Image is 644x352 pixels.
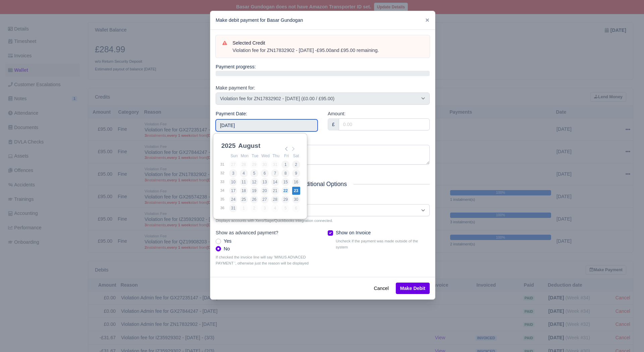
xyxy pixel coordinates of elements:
button: 26 [250,195,258,203]
label: No [224,245,230,253]
abbr: Sunday [230,154,237,158]
div: August [237,141,262,151]
button: 6 [261,169,269,177]
button: 14 [271,178,279,186]
button: 3 [229,169,237,177]
button: 15 [281,178,289,186]
button: 5 [250,169,258,177]
td: 34 [220,186,229,195]
abbr: Wednesday [261,154,269,158]
td: 36 [220,204,229,213]
button: Make Debit [396,283,430,294]
button: 27 [261,195,269,203]
label: Make payment for: [216,84,255,92]
button: Previous Month [282,145,290,153]
button: 18 [240,187,248,195]
button: 28 [271,195,279,203]
button: 23 [292,187,300,195]
button: 25 [240,195,248,203]
button: 9 [292,169,300,177]
button: 4 [240,169,248,177]
input: Use the arrow keys to pick a date [216,119,318,131]
label: Yes [224,237,231,245]
button: 20 [261,187,269,195]
button: 29 [281,195,289,203]
div: Payment progress: [216,63,430,76]
button: 12 [250,178,258,186]
button: 13 [261,178,269,186]
abbr: Saturday [293,154,299,158]
abbr: Monday [241,154,249,158]
td: 31 [220,160,229,169]
div: 2025 [220,141,237,151]
small: If checked the invoice line will say 'MINUS ADVACED PAYMENT ', otherwise just the reason will be ... [216,254,318,266]
div: £ [328,118,339,130]
div: Violation fee for ZN17832902 - [DATE] - and £95.00 remaining. [232,47,423,54]
button: 22 [281,187,289,195]
button: 17 [229,187,237,195]
button: 21 [271,187,279,195]
h6: Selected Credit [232,40,423,46]
small: Displays accounts with Xero/Sage/Quickbooks integration connected. [216,218,430,224]
button: 19 [250,187,258,195]
label: Show as advanced payment? [216,229,278,237]
button: 1 [281,161,289,169]
td: 33 [220,178,229,186]
button: 8 [281,169,289,177]
td: 32 [220,169,229,178]
button: 31 [229,204,237,212]
td: 35 [220,195,229,204]
abbr: Tuesday [252,154,258,158]
abbr: Thursday [272,154,279,158]
button: 16 [292,178,300,186]
button: 30 [292,195,300,203]
abbr: Friday [284,154,289,158]
button: Cancel [370,283,393,294]
small: Uncheck if the payment was made outside of the system [336,238,430,250]
button: 2 [292,161,300,169]
strong: £95.00 [317,48,331,53]
label: Show on Invoice [336,229,371,237]
button: 11 [240,178,248,186]
iframe: Chat Widget [610,320,644,352]
input: 0.00 [339,118,430,130]
button: 10 [229,178,237,186]
h5: Additional Options [216,181,430,188]
button: Next Month [289,145,297,153]
label: Amount: [328,110,345,118]
button: 7 [271,169,279,177]
button: 24 [229,195,237,203]
div: Make debit payment for Basar Gundogan [210,11,435,30]
label: Payment Date: [216,110,247,118]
